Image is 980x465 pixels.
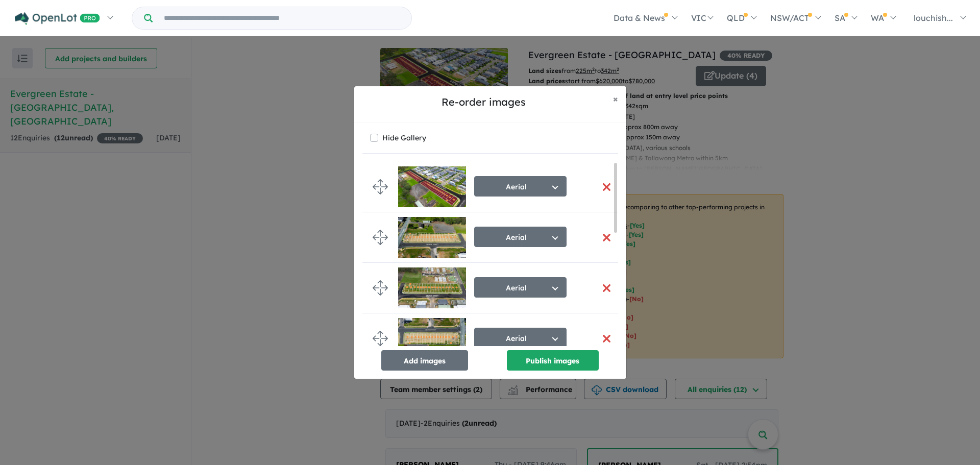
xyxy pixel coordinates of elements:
[373,179,388,194] img: drag.svg
[914,13,953,23] span: louchish...
[15,12,100,25] img: Openlot PRO Logo White
[398,217,466,258] img: Evergreen%20Estate%20-%20Box%20Hill___1749439308.jpg
[507,350,599,371] button: Publish images
[613,93,618,105] span: ×
[373,280,388,296] img: drag.svg
[474,328,567,348] button: Aerial
[362,94,605,110] h5: Re-order images
[474,277,567,298] button: Aerial
[474,176,567,197] button: Aerial
[382,131,426,145] label: Hide Gallery
[474,227,567,247] button: Aerial
[398,267,466,308] img: Evergreen%20Estate%20-%20Box%20Hill___1749439305.jpg
[398,318,466,359] img: Evergreen%20Estate%20-%20Box%20Hill___1749439308_0.jpg
[155,7,409,29] input: Try estate name, suburb, builder or developer
[373,230,388,245] img: drag.svg
[381,350,468,371] button: Add images
[373,331,388,346] img: drag.svg
[398,166,466,207] img: Evergreen%20Estate%20-%20Box%20Hill___1749439308_1.jpg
